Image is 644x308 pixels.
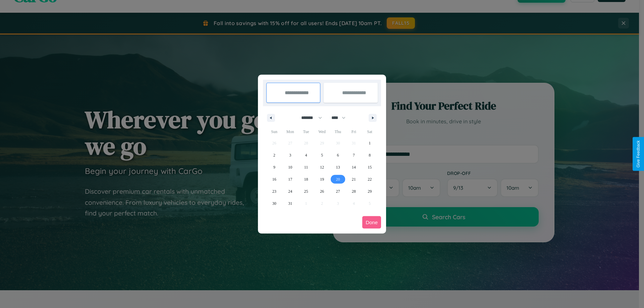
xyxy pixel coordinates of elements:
[636,140,641,168] div: Give Feedback
[346,161,362,173] button: 14
[266,149,282,161] button: 2
[298,126,314,137] span: Tue
[336,173,340,185] span: 20
[304,173,308,185] span: 18
[362,126,378,137] span: Sat
[330,149,346,161] button: 6
[266,173,282,185] button: 16
[304,185,308,197] span: 25
[298,149,314,161] button: 4
[289,149,291,161] span: 3
[362,185,378,197] button: 29
[346,149,362,161] button: 7
[352,185,356,197] span: 28
[321,149,323,161] span: 5
[314,126,330,137] span: Wed
[305,149,307,161] span: 4
[368,173,372,185] span: 22
[266,185,282,197] button: 23
[266,161,282,173] button: 9
[288,197,292,209] span: 31
[288,161,292,173] span: 10
[330,173,346,185] button: 20
[346,173,362,185] button: 21
[353,149,355,161] span: 7
[298,173,314,185] button: 18
[362,216,381,229] button: Done
[320,185,324,197] span: 26
[282,149,298,161] button: 3
[314,173,330,185] button: 19
[368,185,372,197] span: 29
[337,149,339,161] span: 6
[266,126,282,137] span: Sun
[282,126,298,137] span: Mon
[282,173,298,185] button: 17
[362,149,378,161] button: 8
[346,126,362,137] span: Fri
[314,149,330,161] button: 5
[330,161,346,173] button: 13
[352,161,356,173] span: 14
[266,197,282,209] button: 30
[368,161,372,173] span: 15
[273,149,275,161] span: 2
[336,185,340,197] span: 27
[330,185,346,197] button: 27
[362,161,378,173] button: 15
[282,185,298,197] button: 24
[369,149,371,161] span: 8
[369,137,371,149] span: 1
[272,185,276,197] span: 23
[336,161,340,173] span: 13
[272,173,276,185] span: 16
[288,173,292,185] span: 17
[362,137,378,149] button: 1
[314,161,330,173] button: 12
[298,161,314,173] button: 11
[298,185,314,197] button: 25
[352,173,356,185] span: 21
[273,161,275,173] span: 9
[320,173,324,185] span: 19
[320,161,324,173] span: 12
[282,161,298,173] button: 10
[272,197,276,209] span: 30
[330,126,346,137] span: Thu
[304,161,308,173] span: 11
[314,185,330,197] button: 26
[288,185,292,197] span: 24
[282,197,298,209] button: 31
[346,185,362,197] button: 28
[362,173,378,185] button: 22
